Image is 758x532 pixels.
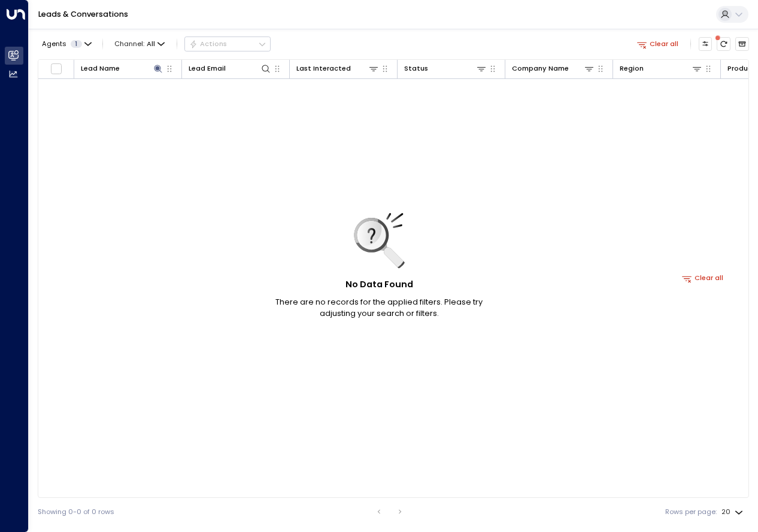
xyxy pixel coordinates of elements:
[111,37,169,50] button: Channel:All
[189,63,226,74] div: Lead Email
[512,63,595,74] div: Company Name
[296,63,351,74] div: Last Interacted
[189,63,271,74] div: Lead Email
[38,507,114,517] div: Showing 0-0 of 0 rows
[111,37,169,50] span: Channel:
[296,63,379,74] div: Last Interacted
[404,63,487,74] div: Status
[71,40,82,48] span: 1
[345,278,413,291] h5: No Data Found
[50,63,62,75] span: Toggle select all
[184,37,271,51] div: Button group with a nested menu
[735,37,749,51] button: Archived Leads
[620,63,644,74] div: Region
[717,37,730,51] span: There are new threads available. Refresh the grid to view the latest updates.
[184,37,271,51] button: Actions
[259,296,499,319] p: There are no records for the applied filters. Please try adjusting your search or filters.
[512,63,569,74] div: Company Name
[81,63,120,74] div: Lead Name
[678,272,728,285] button: Clear all
[38,9,128,19] a: Leads & Conversations
[42,41,66,47] span: Agents
[147,40,155,48] span: All
[81,63,163,74] div: Lead Name
[38,37,95,50] button: Agents1
[727,63,756,74] div: Product
[633,37,683,50] button: Clear all
[665,507,717,517] label: Rows per page:
[404,63,428,74] div: Status
[699,37,712,51] button: Customize
[721,504,745,519] div: 20
[189,39,227,48] div: Actions
[371,504,408,519] nav: pagination navigation
[620,63,702,74] div: Region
